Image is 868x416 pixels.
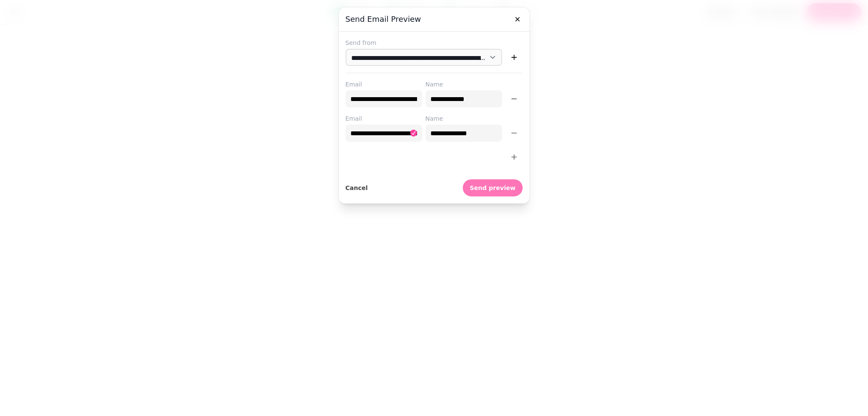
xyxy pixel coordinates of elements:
[470,185,515,191] span: Send preview
[426,114,502,123] label: Name
[346,14,523,24] h3: Send email preview
[426,80,502,89] label: Name
[346,39,523,47] label: Send from
[463,179,522,196] button: Send preview
[346,185,368,191] span: Cancel
[346,114,422,123] label: Email
[346,80,422,89] label: Email
[346,179,368,196] button: Cancel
